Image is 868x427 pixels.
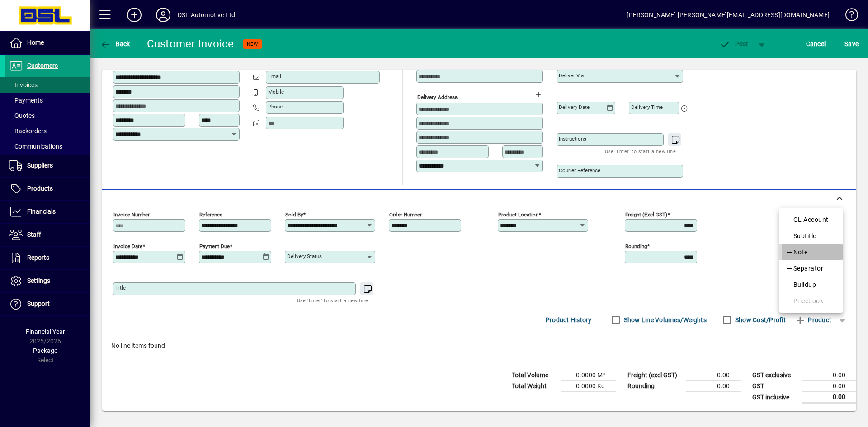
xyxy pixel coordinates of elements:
span: Note [785,247,808,258]
button: Subtitle [779,228,843,244]
span: Subtitle [785,230,816,241]
span: Buildup [785,279,816,290]
button: Separator [779,260,843,277]
button: Pricebook [779,293,843,309]
button: Note [779,244,843,260]
span: Pricebook [785,296,823,306]
button: GL Account [779,211,843,228]
span: GL Account [785,214,829,225]
span: Separator [785,263,823,274]
button: Buildup [779,277,843,293]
